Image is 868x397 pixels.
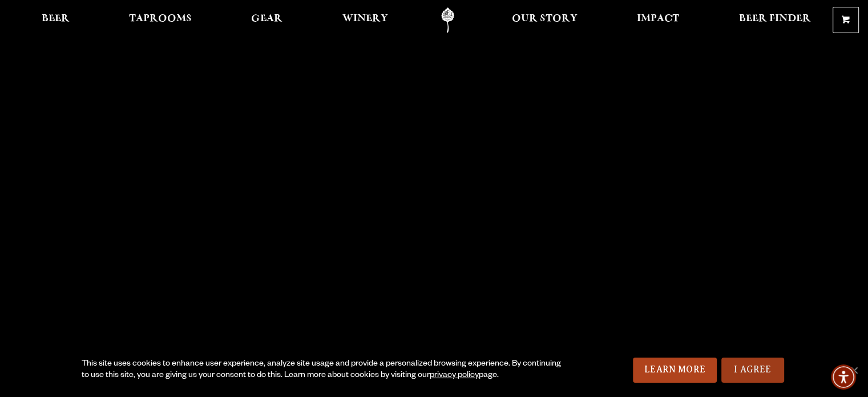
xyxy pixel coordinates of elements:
[731,7,818,33] a: Beer Finder
[721,358,784,383] a: I Agree
[122,7,199,33] a: Taprooms
[42,14,70,23] span: Beer
[738,14,810,23] span: Beer Finder
[831,364,856,390] div: Accessibility Menu
[633,358,717,383] a: Learn More
[342,14,388,23] span: Winery
[504,7,585,33] a: Our Story
[129,14,192,23] span: Taprooms
[512,14,578,23] span: Our Story
[335,7,395,33] a: Winery
[629,7,687,33] a: Impact
[82,359,568,382] div: This site uses cookies to enhance user experience, analyze site usage and provide a personalized ...
[426,7,469,33] a: Odell Home
[244,7,290,33] a: Gear
[430,371,479,380] a: privacy policy
[637,14,679,23] span: Impact
[251,14,282,23] span: Gear
[34,7,77,33] a: Beer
